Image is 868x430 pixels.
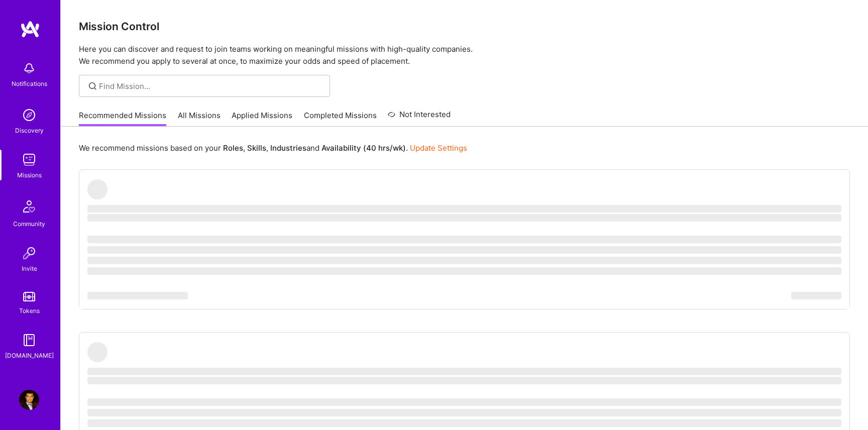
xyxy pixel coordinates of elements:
[87,80,98,92] i: icon SearchGrey
[5,350,54,361] div: [DOMAIN_NAME]
[15,125,44,136] div: Discovery
[99,81,322,91] input: Find Mission...
[410,143,467,153] a: Update Settings
[23,292,35,301] img: tokens
[388,109,451,127] a: Not Interested
[19,243,39,263] img: Invite
[17,390,42,410] a: User Avatar
[247,143,266,153] b: Skills
[22,263,37,274] div: Invite
[178,110,221,127] a: All Missions
[19,105,39,125] img: discovery
[321,143,406,153] b: Availability (40 hrs/wk)
[19,390,39,410] img: User Avatar
[17,194,41,219] img: Community
[304,110,377,127] a: Completed Missions
[13,219,45,229] div: Community
[270,143,306,153] b: Industries
[19,305,40,316] div: Tokens
[17,170,42,180] div: Missions
[20,20,40,38] img: logo
[223,143,243,153] b: Roles
[19,330,39,350] img: guide book
[79,110,166,127] a: Recommended Missions
[232,110,292,127] a: Applied Missions
[19,58,39,78] img: bell
[79,20,850,33] h3: Mission Control
[19,150,39,170] img: teamwork
[12,78,47,89] div: Notifications
[79,43,850,67] p: Here you can discover and request to join teams working on meaningful missions with high-quality ...
[79,143,467,153] p: We recommend missions based on your , , and .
